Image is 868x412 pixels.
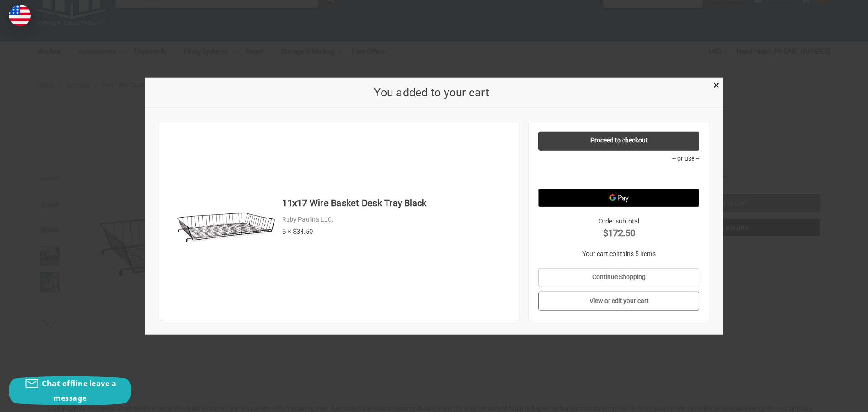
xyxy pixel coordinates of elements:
a: View or edit your cart [538,292,700,311]
a: Continue Shopping [538,268,700,287]
a: Close [712,80,721,89]
span: × [713,79,719,92]
strong: $172.50 [538,226,700,239]
img: duty and tax information for United States [9,5,31,26]
button: Google Pay [538,189,700,207]
span: Chat offline leave a message [42,379,116,403]
div: 5 × $34.50 [282,226,510,237]
a: Proceed to checkout [538,131,700,150]
button: Chat offline leave a message [9,376,131,405]
p: Your cart contains 5 items [538,249,700,258]
p: -- or use -- [538,153,700,163]
div: Order subtotal [538,216,700,239]
iframe: PayPal-paypal [538,166,700,184]
img: 11x17 Wire Basket Desk Tray Black [173,169,278,273]
div: Ruby Paulina LLC. [282,215,510,224]
h4: 11x17 Wire Basket Desk Tray Black [282,196,510,210]
h2: You added to your cart [159,84,704,101]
